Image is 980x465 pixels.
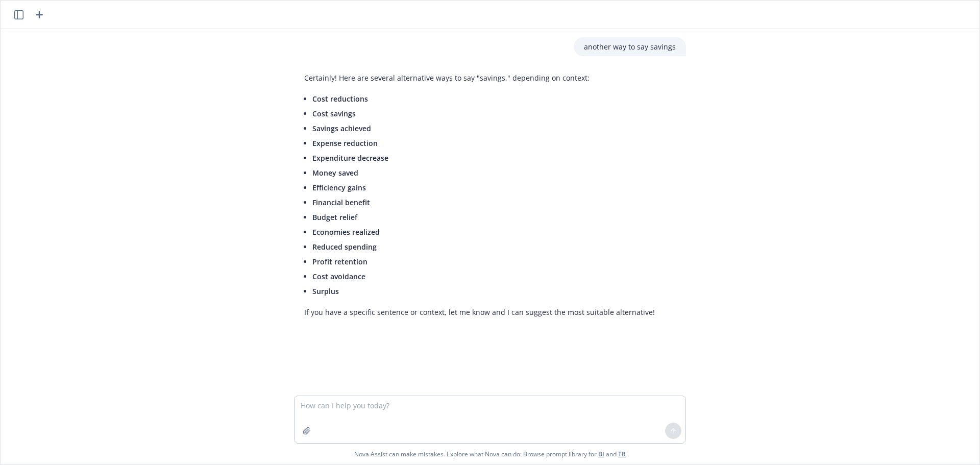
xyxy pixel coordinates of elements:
span: Nova Assist can make mistakes. Explore what Nova can do: Browse prompt library for and [5,444,975,464]
span: Money saved [312,168,358,178]
a: BI [598,450,604,458]
span: Cost savings [312,109,356,118]
span: Reduced spending [312,242,377,252]
p: If you have a specific sentence or context, let me know and I can suggest the most suitable alter... [304,307,655,317]
span: Budget relief [312,212,357,222]
p: Certainly! Here are several alternative ways to say "savings," depending on context: [304,72,655,83]
p: another way to say savings [584,41,676,52]
span: Surplus [312,286,339,296]
span: Efficiency gains [312,183,366,192]
a: TR [618,450,626,458]
span: Profit retention [312,257,367,266]
span: Cost reductions [312,94,368,104]
span: Expenditure decrease [312,153,388,163]
span: Savings achieved [312,124,371,133]
span: Financial benefit [312,198,370,207]
span: Economies realized [312,227,380,237]
span: Cost avoidance [312,272,365,281]
span: Expense reduction [312,138,378,148]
